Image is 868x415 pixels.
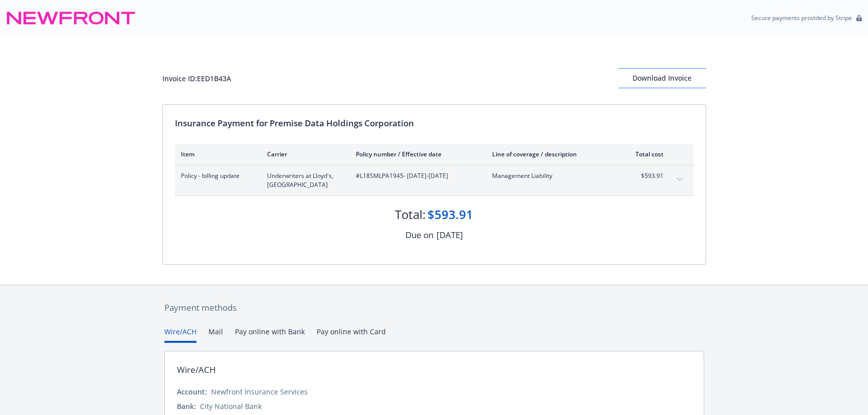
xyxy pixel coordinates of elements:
[492,171,610,180] span: Management Liability
[164,301,704,314] div: Payment methods
[267,171,340,189] span: Underwriters at Lloyd's, [GEOGRAPHIC_DATA]
[437,229,463,242] div: [DATE]
[356,150,476,158] div: Policy number / Effective date
[618,68,706,88] button: Download Invoice
[317,326,386,343] button: Pay online with Card
[626,171,664,180] span: $593.91
[211,386,308,397] div: Newfront Insurance Services
[626,150,664,158] div: Total cost
[356,171,476,180] span: #L18SMLPA1945 - [DATE]-[DATE]
[181,171,251,180] span: Policy - billing update
[208,326,223,343] button: Mail
[427,206,473,223] div: $593.91
[177,363,216,376] div: Wire/ACH
[162,73,231,84] div: Invoice ID: EED1B43A
[405,229,433,242] div: Due on
[618,69,706,88] div: Download Invoice
[177,401,196,411] div: Bank:
[267,150,340,158] div: Carrier
[751,14,852,22] p: Secure payments provided by Stripe
[175,165,694,195] div: Policy - billing updateUnderwriters at Lloyd's, [GEOGRAPHIC_DATA]#L18SMLPA1945- [DATE]-[DATE]Mana...
[492,150,610,158] div: Line of coverage / description
[672,171,688,187] button: expand content
[181,150,251,158] div: Item
[235,326,305,343] button: Pay online with Bank
[164,326,196,343] button: Wire/ACH
[175,117,694,130] div: Insurance Payment for Premise Data Holdings Corporation
[395,206,425,223] div: Total:
[200,401,262,411] div: City National Bank
[177,386,207,397] div: Account:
